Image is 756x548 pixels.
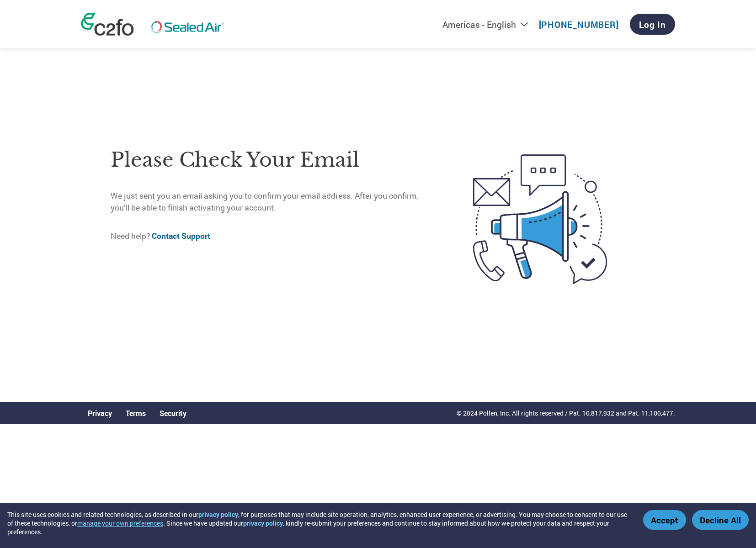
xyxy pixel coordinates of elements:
a: Security [160,408,186,418]
img: Sealed Air [148,19,227,36]
a: privacy policy [198,510,238,519]
button: Decline All [692,510,749,530]
img: c2fo logo [81,13,134,36]
p: Need help? [111,230,435,242]
a: [PHONE_NUMBER] [539,19,619,30]
div: This site uses cookies and related technologies, as described in our , for purposes that may incl... [7,510,630,536]
button: Accept [643,510,686,530]
a: privacy policy [243,519,283,527]
a: Terms [126,408,146,418]
a: Contact Support [152,231,210,241]
h1: Please check your email [111,145,435,175]
a: Privacy [88,408,112,418]
p: © 2024 Pollen, Inc. All rights reserved / Pat. 10,817,932 and Pat. 11,100,477. [457,408,675,418]
button: manage your own preferences [77,519,163,527]
p: We just sent you an email asking you to confirm your email address. After you confirm, you’ll be ... [111,190,435,214]
a: Log In [630,14,675,35]
img: open-email [435,138,645,300]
